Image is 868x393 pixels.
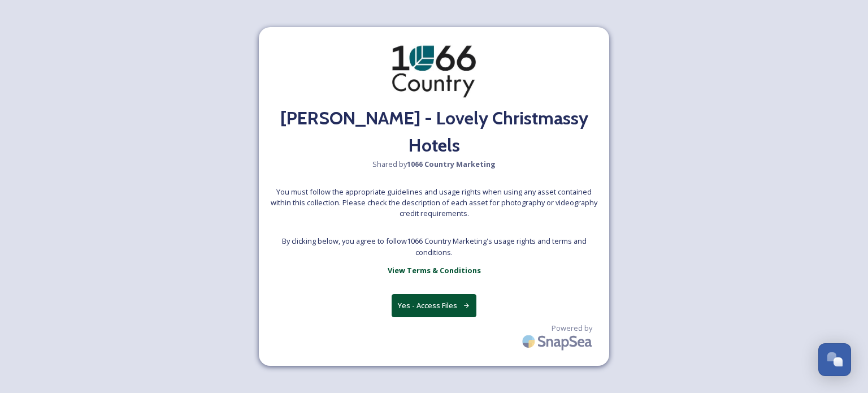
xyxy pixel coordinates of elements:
button: Open Chat [818,343,851,376]
span: By clicking below, you agree to follow 1066 Country Marketing 's usage rights and terms and condi... [270,236,598,257]
span: Powered by [552,323,592,334]
h2: [PERSON_NAME] - Lovely Christmassy Hotels [270,105,598,159]
span: Shared by [372,159,496,170]
img: Master_1066-Country-Logo_revised_0312153-blue-compressed.jpeg [377,38,491,105]
a: View Terms & Conditions [388,264,481,277]
span: You must follow the appropriate guidelines and usage rights when using any asset contained within... [270,187,598,219]
strong: 1066 Country Marketing [407,159,496,169]
img: SnapSea Logo [519,328,598,355]
strong: View Terms & Conditions [388,265,481,275]
button: Yes - Access Files [392,294,476,317]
